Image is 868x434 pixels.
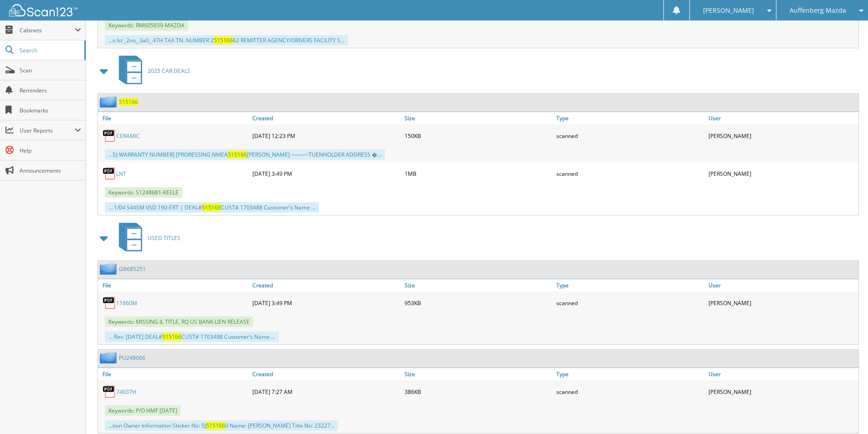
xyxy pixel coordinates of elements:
[402,127,555,145] div: 150KB
[706,279,858,291] a: User
[228,151,247,158] span: 515166
[116,299,137,307] a: 11660M
[20,87,81,94] span: Reminders
[703,8,754,13] span: [PERSON_NAME]
[250,383,402,401] div: [DATE] 7:27 AM
[20,26,75,34] span: Cabinets
[105,420,338,431] div: ...tion Owner Information Sticker No: 5J 0 Name: [PERSON_NAME] Title No: 23227...
[20,147,81,154] span: Help
[148,234,180,242] span: USED TITLES
[162,333,181,341] span: 515166
[100,96,119,107] img: folder2.png
[402,294,555,312] div: 953KB
[105,35,348,46] div: ...s Ist _2no_ 3a0_ 47H TAX TN. NUMBER 2 62 REMITTER AGENCY/ORIVERS FACILITY S...
[250,368,402,380] a: Created
[402,368,555,380] a: Size
[105,187,182,198] span: Keywords: S1248681-KEELE
[250,112,402,124] a: Created
[706,383,858,401] div: [PERSON_NAME]
[554,279,706,291] a: Type
[105,20,188,31] span: Keywords: RM605659-MAZDA
[105,405,181,416] span: Keywords: P/O HMF [DATE]
[554,127,706,145] div: scanned
[402,383,555,401] div: 386KB
[706,112,858,124] a: User
[103,129,116,143] img: PDF.png
[402,164,555,183] div: 1MB
[100,263,119,275] img: folder2.png
[98,279,250,291] a: File
[554,164,706,183] div: scanned
[250,164,402,183] div: [DATE] 3:49 PM
[250,127,402,145] div: [DATE] 12:23 PM
[20,127,75,134] span: User Reports
[103,385,116,398] img: PDF.png
[554,368,706,380] a: Type
[116,132,140,140] a: CERAMIC
[105,332,279,342] div: ... Rev. [DATE] DEAL# CUST# 1703488 Customer’s Name ...
[98,368,250,380] a: File
[105,149,385,160] div: ...S) WARRANTY NUMBER] [PRORESSING NMEA [PERSON_NAME] ~——~TUENHOLDER ADDRESS �...
[706,294,858,312] div: [PERSON_NAME]
[202,204,221,211] span: 515166
[113,220,180,256] a: USED TITLES
[113,53,190,89] a: 2025 CAR DEALS
[119,354,145,362] a: PU248066
[402,279,555,291] a: Size
[554,383,706,401] div: scanned
[119,265,146,273] a: GB685251
[105,317,253,327] span: Keywords: MISSING IL TITLE, RQ US BANK LIEN RELEASE
[116,170,126,178] a: LNT
[9,4,77,16] img: scan123-logo-white.svg
[20,66,81,74] span: Scan
[250,279,402,291] a: Created
[20,46,80,54] span: Search
[206,422,225,429] span: 515166
[554,112,706,124] a: Type
[402,112,555,124] a: Size
[116,388,136,396] a: 74037H
[105,202,319,213] div: ... 1/04 S44SM VSD 190-ERT | DEAL# CUST# 1703488 Customer's Name ...
[98,112,250,124] a: File
[119,98,138,106] a: 515166
[790,8,846,13] span: Auffenberg Mazda
[250,294,402,312] div: [DATE] 3:49 PM
[706,368,858,380] a: User
[20,107,81,114] span: Bookmarks
[706,127,858,145] div: [PERSON_NAME]
[103,296,116,310] img: PDF.png
[214,36,233,44] span: 515166
[706,164,858,183] div: [PERSON_NAME]
[100,352,119,363] img: folder2.png
[148,67,190,75] span: 2025 CAR DEALS
[103,167,116,180] img: PDF.png
[554,294,706,312] div: scanned
[20,167,81,174] span: Announcements
[822,390,868,434] iframe: Chat Widget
